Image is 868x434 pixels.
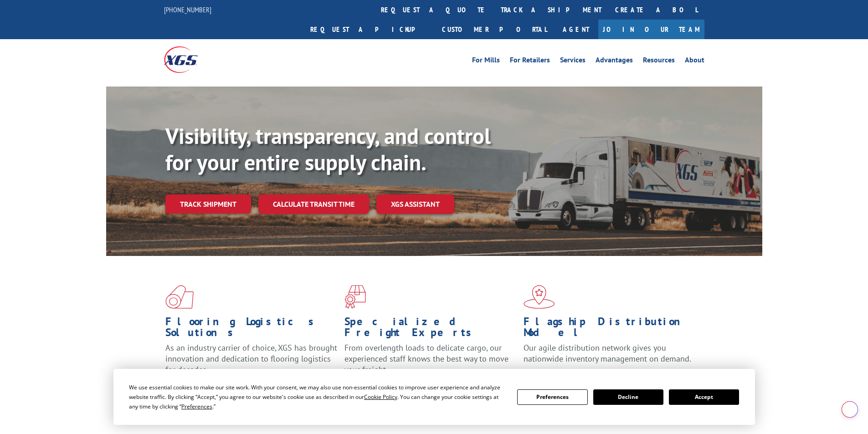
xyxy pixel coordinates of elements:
span: As an industry carrier of choice, XGS has brought innovation and dedication to flooring logistics... [165,342,337,375]
a: Resources [643,56,675,66]
div: Cookie Consent Prompt [113,369,755,425]
a: [PHONE_NUMBER] [164,5,211,14]
img: xgs-icon-focused-on-flooring-red [344,285,366,309]
h1: Flooring Logistics Solutions [165,316,338,342]
span: Preferences [181,403,212,410]
button: Decline [593,389,663,405]
p: From overlength loads to delicate cargo, our experienced staff knows the best way to move your fr... [344,342,517,383]
img: xgs-icon-total-supply-chain-intelligence-red [165,285,194,309]
a: Customer Portal [435,20,554,39]
a: Track shipment [165,194,251,214]
a: Join Our Team [598,20,704,39]
a: Calculate transit time [258,194,369,214]
b: Visibility, transparency, and control for your entire supply chain. [165,122,491,176]
a: About [685,56,704,66]
h1: Flagship Distribution Model [524,316,696,342]
a: Agent [554,20,598,39]
a: Request a pickup [303,20,435,39]
a: Services [560,56,586,66]
a: Advantages [596,56,633,66]
a: For Retailers [510,56,550,66]
button: Preferences [517,389,587,405]
img: xgs-icon-flagship-distribution-model-red [524,285,555,309]
a: For Mills [472,56,500,66]
h1: Specialized Freight Experts [344,316,517,342]
span: Our agile distribution network gives you nationwide inventory management on demand. [524,342,691,364]
span: Cookie Policy [364,393,397,401]
div: We use essential cookies to make our site work. With your consent, we may also use non-essential ... [129,383,506,411]
a: XGS ASSISTANT [376,194,454,214]
button: Accept [669,389,739,405]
